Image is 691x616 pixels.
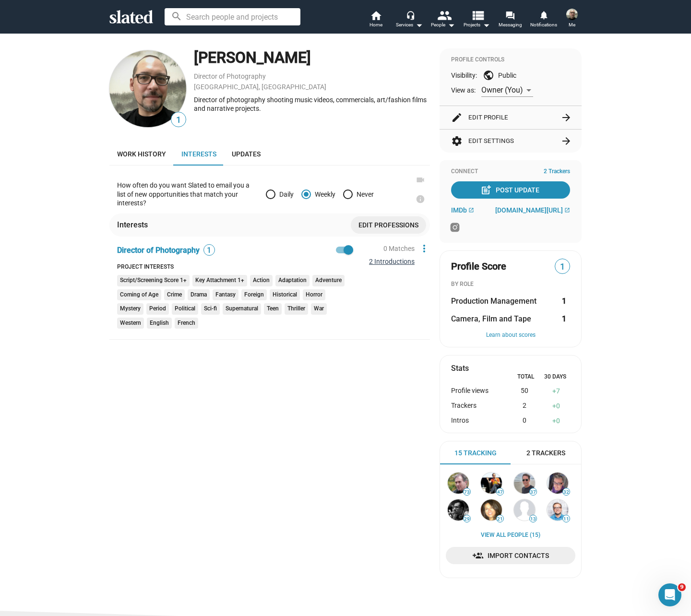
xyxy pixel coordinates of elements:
[451,206,474,214] a: IMDb
[446,547,575,564] a: Import Contacts
[540,373,570,381] div: 30 Days
[285,303,308,315] mat-chip: Thriller
[543,387,570,396] div: 7
[117,318,144,329] mat-chip: Western
[451,168,570,176] div: Connect
[560,135,572,147] mat-icon: arrow_forward
[451,112,463,123] mat-icon: edit
[451,387,506,396] div: Profile views
[481,473,502,494] img: Baptiste Babin
[539,10,548,19] mat-icon: notifications
[351,216,426,234] button: Open an edit user professions bottom sheet
[495,206,570,214] a: [DOMAIN_NAME][URL]
[506,402,542,411] div: 2
[563,489,570,495] span: 32
[560,7,584,32] button: Michael CerdaMe
[181,150,216,158] span: Interests
[547,473,568,494] img: Michel Reilhac
[506,416,542,426] div: 0
[172,303,198,315] mat-chip: Political
[564,207,570,213] mat-icon: open_in_new
[530,19,557,31] span: Notifications
[562,314,566,324] strong: 1
[370,10,381,21] mat-icon: home
[451,402,506,411] div: Trackers
[311,190,335,198] span: Weekly
[383,244,415,253] div: 0 Matches
[416,175,425,185] mat-icon: videocam
[437,8,451,22] mat-icon: people
[353,190,374,198] span: Never
[451,281,570,288] div: BY ROLE
[460,10,493,31] button: Projects
[117,150,166,158] span: Work history
[562,296,566,306] strong: 1
[453,547,568,564] span: Import Contacts
[506,387,542,396] div: 50
[194,95,430,113] div: Director of photography shooting music videos, commercials, art/fashion films and narrative proje...
[451,260,506,273] span: Profile Score
[451,86,476,95] span: View as:
[451,314,531,324] span: Camera, Film and Tape
[270,289,300,301] mat-chip: Historical
[480,19,492,31] mat-icon: arrow_drop_down
[164,289,185,301] mat-chip: Crime
[497,516,503,522] span: 21
[194,47,430,68] div: [PERSON_NAME]
[275,275,310,286] mat-chip: Adaptation
[514,473,535,494] img: Scott Nankivel
[451,56,570,64] div: Profile Controls
[482,181,539,199] div: Post Update
[495,206,563,214] span: [DOMAIN_NAME][URL]
[250,275,273,286] mat-chip: Action
[527,10,560,31] a: Notifications
[194,72,266,80] a: Director of Photography
[117,275,190,286] mat-chip: Script/Screening Score 1+
[451,135,463,147] mat-icon: settings
[303,289,325,301] mat-chip: Horror
[451,363,469,373] mat-card-title: Stats
[411,194,430,213] a: Learn more
[275,190,294,198] span: Daily
[454,449,497,458] span: 15 Tracking
[543,416,570,426] div: 0
[445,19,457,31] mat-icon: arrow_drop_down
[678,583,686,591] span: 9
[563,516,570,522] span: 11
[213,289,238,301] mat-chip: Fantasy
[311,303,327,315] mat-chip: War
[201,303,220,315] mat-chip: Sci-fi
[530,489,536,495] span: 37
[109,50,186,127] img: Michael Cerda
[431,19,455,31] div: People
[224,142,268,166] a: Updates
[117,303,143,315] mat-chip: Mystery
[451,106,570,129] button: Edit Profile
[481,499,502,521] img: Christine Walker
[416,194,425,204] mat-icon: info
[451,296,536,306] span: Production Management
[117,246,200,255] span: Director of Photography
[406,11,415,19] mat-icon: headset_mic
[544,168,570,176] span: 2 Trackers
[569,19,575,31] span: Me
[165,8,300,25] input: Search people and projects
[264,303,282,315] mat-chip: Teen
[497,489,503,495] span: 47
[426,10,460,31] button: People
[448,499,469,521] img: Martin Samper
[369,258,415,265] a: 2 Introductions
[241,289,267,301] mat-chip: Foreign
[171,114,186,127] span: 1
[396,19,423,31] div: Services
[552,387,556,395] span: +
[547,499,568,521] img: Jarod Neece
[493,10,527,31] a: Messaging
[481,532,540,539] a: View all People (15)
[511,373,540,381] div: Total
[312,275,345,286] mat-chip: Adventure
[369,19,382,31] span: Home
[232,150,261,158] span: Updates
[359,10,393,31] a: Home
[658,583,681,606] iframe: Intercom live chat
